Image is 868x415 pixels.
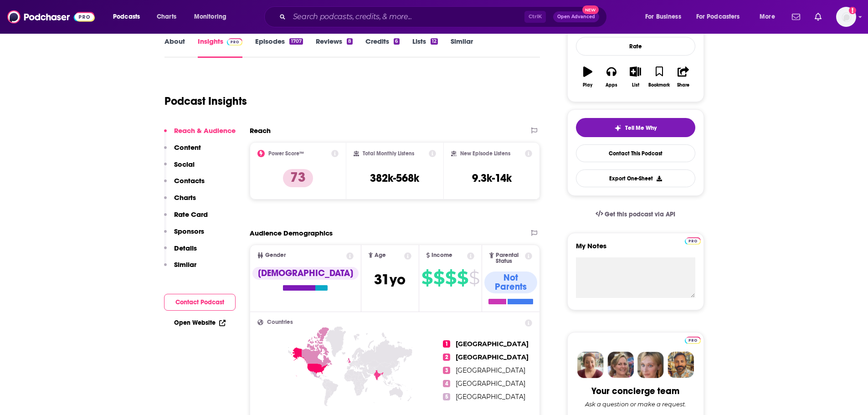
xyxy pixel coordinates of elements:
span: $ [445,271,456,285]
p: Sponsors [174,227,204,236]
span: Tell Me Why [625,124,657,132]
button: Export One-Sheet [576,169,695,187]
a: Lists12 [412,37,438,58]
span: For Business [645,10,681,23]
span: Ctrl K [524,11,546,23]
p: Details [174,244,197,252]
a: Reviews8 [316,37,353,58]
button: Contacts [164,176,205,193]
span: Monitoring [194,10,226,23]
button: open menu [690,10,753,24]
span: [GEOGRAPHIC_DATA] [456,366,525,374]
button: Details [164,244,197,261]
p: Contacts [174,176,205,185]
h1: Podcast Insights [164,94,247,108]
button: Play [576,61,600,93]
img: Podchaser Pro [227,38,243,46]
div: 12 [431,38,438,45]
h3: 9.3k-14k [472,171,512,185]
img: Sydney Profile [577,352,604,378]
div: List [632,82,639,88]
span: 4 [443,380,450,387]
a: Podchaser - Follow, Share and Rate Podcasts [7,8,95,26]
p: Rate Card [174,210,208,219]
span: Age [375,252,386,258]
span: 31 yo [374,271,406,288]
button: Share [671,61,695,93]
span: $ [421,271,432,285]
h2: Total Monthly Listens [363,150,414,157]
div: Not Parents [484,272,537,293]
span: [GEOGRAPHIC_DATA] [456,393,525,401]
button: Open AdvancedNew [553,11,599,22]
span: $ [457,271,468,285]
div: Share [677,82,689,88]
div: Ask a question or make a request. [585,400,686,408]
a: Episodes1707 [255,37,303,58]
img: Jon Profile [668,352,694,378]
p: 73 [283,169,313,187]
div: 1707 [289,38,303,45]
span: $ [433,271,444,285]
span: For Podcasters [696,10,740,23]
div: 8 [347,38,353,45]
button: Show profile menu [836,7,856,27]
a: Pro website [685,335,701,344]
button: tell me why sparkleTell Me Why [576,118,695,137]
a: About [164,37,185,58]
button: Content [164,143,201,160]
img: Barbara Profile [607,352,634,378]
button: Social [164,160,195,177]
span: Logged in as TyanniNiles [836,7,856,27]
svg: Add a profile image [849,7,856,14]
a: InsightsPodchaser Pro [198,37,243,58]
a: Open Website [174,319,226,327]
p: Similar [174,260,196,269]
img: Jules Profile [637,352,664,378]
span: 2 [443,354,450,361]
button: Reach & Audience [164,126,236,143]
button: open menu [753,10,786,24]
button: Similar [164,260,196,277]
div: [DEMOGRAPHIC_DATA] [252,267,359,280]
span: Get this podcast via API [605,210,675,218]
img: tell me why sparkle [614,124,621,132]
img: Podchaser Pro [685,237,701,245]
button: open menu [107,10,152,24]
span: More [760,10,775,23]
p: Social [174,160,195,169]
span: Charts [157,10,176,23]
img: User Profile [836,7,856,27]
label: My Notes [576,241,695,257]
a: Charts [151,10,182,24]
h2: New Episode Listens [460,150,510,157]
img: Podchaser Pro [685,337,701,344]
span: [GEOGRAPHIC_DATA] [456,379,525,388]
span: Podcasts [113,10,140,23]
h3: 382k-568k [370,171,419,185]
a: Show notifications dropdown [811,9,825,25]
button: Charts [164,193,196,210]
span: Income [431,252,452,258]
a: Contact This Podcast [576,144,695,162]
p: Content [174,143,201,152]
a: Similar [451,37,473,58]
h2: Power Score™ [268,150,304,157]
span: [GEOGRAPHIC_DATA] [456,340,529,348]
div: Bookmark [648,82,670,88]
p: Reach & Audience [174,126,236,135]
span: 1 [443,340,450,348]
button: open menu [639,10,693,24]
span: 5 [443,393,450,400]
p: Charts [174,193,196,202]
div: Apps [606,82,617,88]
div: 6 [394,38,399,45]
h2: Reach [250,126,271,135]
div: Play [583,82,592,88]
button: Rate Card [164,210,208,227]
span: [GEOGRAPHIC_DATA] [456,353,529,361]
a: Credits6 [365,37,399,58]
span: 3 [443,367,450,374]
div: Rate [576,37,695,56]
div: Search podcasts, credits, & more... [273,6,616,27]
